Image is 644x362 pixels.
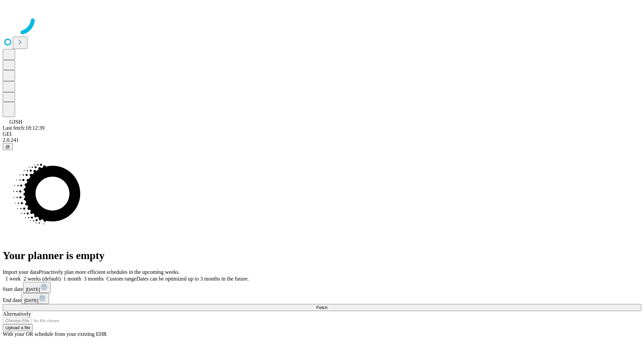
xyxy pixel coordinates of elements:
[3,293,641,304] div: End date
[3,282,641,293] div: Start date
[316,305,327,310] span: Fetch
[9,119,22,125] span: GJSH
[3,311,31,317] span: Alternatively
[106,276,136,282] span: Custom range
[3,137,641,143] div: 2.0.241
[23,276,61,282] span: 2 weeks (default)
[3,304,641,311] button: Fetch
[5,144,10,149] span: @
[3,143,13,150] button: @
[39,269,180,275] span: Proactively plan more efficient schedules in the upcoming weeks.
[63,276,81,282] span: 1 month
[26,287,40,292] span: [DATE]
[5,276,21,282] span: 1 week
[3,324,33,331] button: Upload a file
[23,282,51,293] button: [DATE]
[3,269,39,275] span: Import your data
[3,125,45,131] span: Last fetch: 18:12:39
[137,276,249,282] span: Dates can be optimized up to 3 months in the future.
[21,293,49,304] button: [DATE]
[84,276,104,282] span: 3 months
[3,331,107,337] span: With your OR schedule from your existing EHR
[3,249,641,262] h1: Your planner is empty
[24,298,38,303] span: [DATE]
[3,131,641,137] div: GEI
